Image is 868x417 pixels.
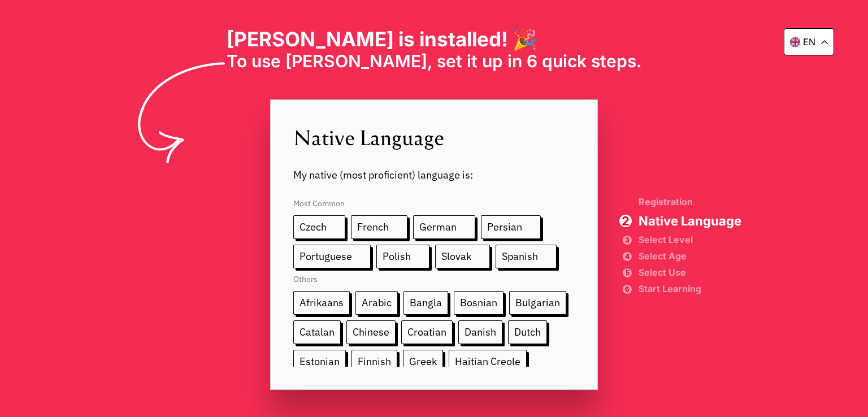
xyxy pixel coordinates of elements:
[293,123,575,151] span: Native Language
[403,350,443,373] span: Greek
[639,236,741,244] span: Select Level
[293,268,575,291] span: Others
[639,215,741,227] span: Native Language
[346,320,396,344] span: Chinese
[639,268,741,276] span: Select Use
[293,215,345,239] span: Czech
[435,245,490,268] span: Slovak
[293,151,575,181] span: My native (most proficient) language is:
[293,350,346,373] span: Estonian
[351,350,397,373] span: Finnish
[639,197,741,206] span: Registration
[293,291,350,315] span: Afrikaans
[413,215,475,239] span: German
[403,291,448,315] span: Bangla
[508,320,547,344] span: Dutch
[355,291,398,315] span: Arabic
[803,36,815,47] p: en
[401,320,453,344] span: Croatian
[351,215,407,239] span: French
[458,320,502,344] span: Danish
[639,285,741,293] span: Start Learning
[293,245,371,268] span: Portuguese
[496,245,557,268] span: Spanish
[509,291,566,315] span: Bulgarian
[454,291,504,315] span: Bosnian
[481,215,541,239] span: Persian
[449,350,527,373] span: Haitian Creole
[293,320,341,344] span: Catalan
[639,252,741,260] span: Select Age
[293,187,575,215] span: Most Common
[376,245,429,268] span: Polish
[227,51,642,71] span: To use [PERSON_NAME], set it up in 6 quick steps.
[227,27,642,51] h1: [PERSON_NAME] is installed! 🎉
